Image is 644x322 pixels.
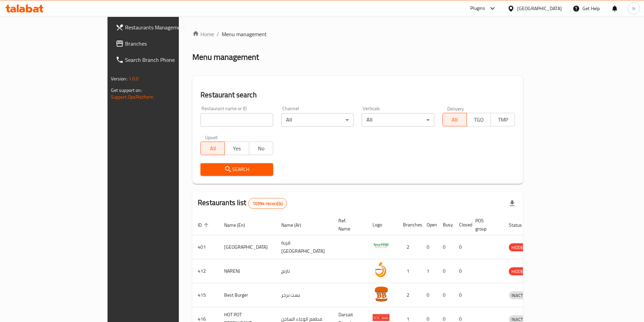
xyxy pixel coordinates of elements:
[198,198,287,209] h2: Restaurants list
[125,40,210,48] span: Branches
[509,291,532,299] div: INACTIVE
[200,113,273,127] input: Search for restaurant name or ID..
[362,113,434,127] div: All
[219,283,276,307] td: Best Burger
[398,215,421,235] th: Branches
[200,90,515,100] h2: Restaurant search
[276,283,333,307] td: بست برجر
[228,144,246,153] span: Yes
[398,259,421,283] td: 1
[517,5,562,12] div: [GEOGRAPHIC_DATA]
[421,215,437,235] th: Open
[421,259,437,283] td: 1
[373,285,389,302] img: Best Burger
[219,235,276,259] td: [GEOGRAPHIC_DATA]
[437,283,454,307] td: 0
[110,19,215,35] a: Restaurants Management
[252,144,270,153] span: No
[470,4,485,13] div: Plugins
[249,142,273,155] button: No
[219,259,276,283] td: NARENJ
[373,237,389,254] img: Spicy Village
[111,86,142,95] span: Get support on:
[470,115,488,125] span: TGO
[398,283,421,307] td: 2
[248,198,287,209] div: Total records count
[125,23,210,31] span: Restaurants Management
[509,292,532,299] span: INACTIVE
[421,235,437,259] td: 0
[509,221,531,229] span: Status
[367,215,398,235] th: Logo
[111,74,127,83] span: Version:
[443,113,467,126] button: All
[224,142,249,155] button: Yes
[206,165,268,174] span: Search
[276,235,333,259] td: قرية [GEOGRAPHIC_DATA]
[447,106,464,111] label: Delivery
[437,235,454,259] td: 0
[224,221,254,229] span: Name (En)
[509,244,529,251] span: HIDDEN
[205,135,218,140] label: Upsell
[491,113,515,126] button: TMP
[454,259,470,283] td: 0
[200,142,225,155] button: All
[110,52,215,68] a: Search Branch Phone
[421,283,437,307] td: 0
[633,5,635,12] span: h
[217,30,219,38] li: /
[128,74,139,83] span: 1.0.0
[198,221,211,229] span: ID
[281,221,310,229] span: Name (Ar)
[437,215,454,235] th: Busy
[200,163,273,176] button: Search
[125,56,210,64] span: Search Branch Phone
[504,195,520,212] div: Export file
[192,52,259,63] h2: Menu management
[467,113,491,126] button: TGO
[248,200,287,207] span: 10394 record(s)
[454,283,470,307] td: 0
[281,113,354,127] div: All
[454,215,470,235] th: Closed
[338,217,359,233] span: Ref. Name
[454,235,470,259] td: 0
[276,259,333,283] td: نارنج
[111,93,154,101] a: Support.OpsPlatform
[494,115,512,125] span: TMP
[437,259,454,283] td: 0
[192,30,523,38] nav: breadcrumb
[475,217,495,233] span: POS group
[398,235,421,259] td: 2
[373,261,389,278] img: NARENJ
[222,30,267,38] span: Menu management
[110,35,215,52] a: Branches
[509,268,529,275] span: HIDDEN
[446,115,464,125] span: All
[204,144,222,153] span: All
